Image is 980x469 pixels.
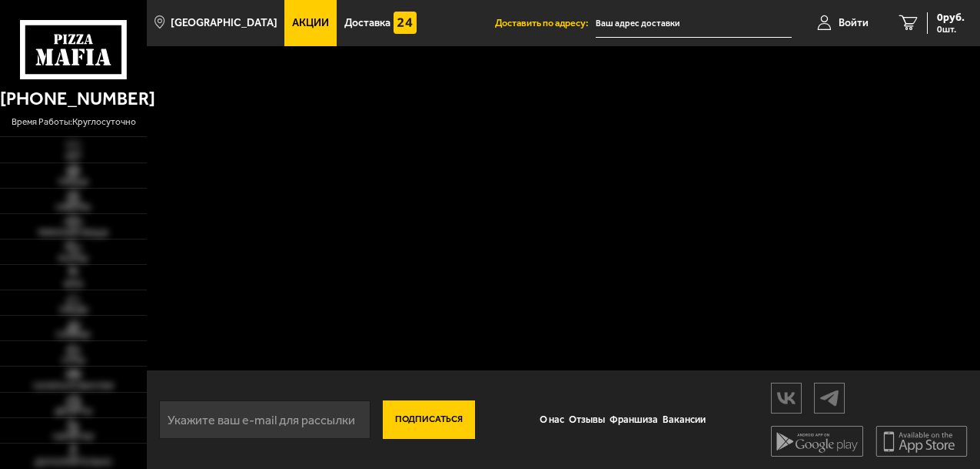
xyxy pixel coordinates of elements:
input: Укажите ваш e-mail для рассылки [159,400,370,439]
img: tg [815,384,844,411]
span: 0 шт. [937,25,965,34]
span: Доставить по адресу: [495,18,596,28]
img: vk [772,384,801,411]
span: Доставка [344,18,390,28]
span: 0 руб. [937,12,965,23]
a: Франшиза [607,404,660,435]
span: Акции [292,18,329,28]
input: Ваш адрес доставки [596,9,792,38]
a: Вакансии [660,404,708,435]
span: [GEOGRAPHIC_DATA] [171,18,277,28]
span: Войти [839,18,869,28]
img: 15daf4d41897b9f0e9f617042186c801.svg [394,12,417,35]
a: О нас [537,404,566,435]
button: Подписаться [383,400,475,439]
a: Отзывы [566,404,607,435]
